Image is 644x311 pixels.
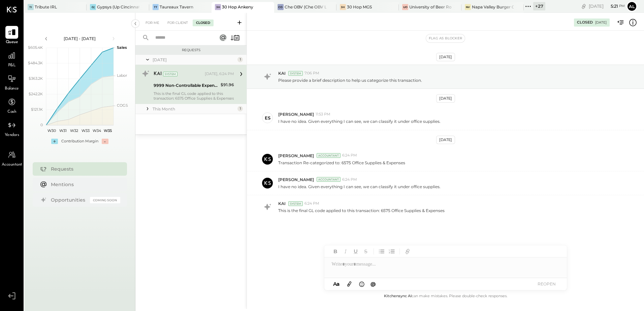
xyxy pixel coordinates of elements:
[59,128,67,133] text: W31
[154,71,162,77] div: KAI
[51,36,108,41] div: [DATE] - [DATE]
[51,181,117,188] div: Mentions
[304,71,319,76] span: 7:06 PM
[426,34,465,42] button: Flag as Blocker
[278,201,286,206] span: KAI
[278,208,445,213] p: This is the final GL code applied to this transaction: 6575 Office Supplies & Expenses
[0,148,23,168] a: Accountant
[104,128,112,133] text: W35
[341,247,350,256] button: Italic
[35,4,57,10] div: Tribute IRL
[154,82,219,89] div: 9999 Non-Controllable Expenses:Other Income and Expenses:To Be Classified P&L
[7,109,16,115] span: Cash
[31,107,43,112] text: $121.1K
[347,4,372,10] div: 30 Hop MGS
[5,132,19,138] span: Vendors
[6,39,18,45] span: Queue
[237,57,243,62] div: 1
[331,247,340,256] button: Bold
[288,201,303,206] div: System
[402,4,408,10] div: Uo
[595,20,607,25] div: [DATE]
[163,72,178,76] div: System
[351,247,360,256] button: Underline
[28,61,43,65] text: $484.3K
[472,4,514,10] div: Napa Valley Burger Company
[153,57,236,63] div: [DATE]
[205,71,234,77] div: [DATE], 6:24 PM
[221,81,234,88] div: $91.96
[47,128,56,133] text: W30
[51,166,117,172] div: Requests
[340,4,346,10] div: 3H
[97,4,139,10] div: Gypsys (Up Cincinnati LLC) - Ignite
[90,4,96,10] div: G(
[278,111,314,117] span: [PERSON_NAME]
[342,153,357,158] span: 6:24 PM
[533,2,545,10] div: + 27
[28,4,34,10] div: TI
[40,123,43,127] text: 0
[51,197,87,203] div: Opportunities
[580,3,587,10] div: copy link
[2,162,22,168] span: Accountant
[278,70,286,76] span: KAI
[278,118,441,124] p: I have no idea. Given everything I can see, we can classify it under office supplies.
[0,72,23,92] a: Balance
[193,20,214,26] div: Closed
[403,247,412,256] button: Add URL
[160,4,193,10] div: Taureaux Tavern
[5,86,19,92] span: Balance
[278,77,422,83] p: Please provide a brief description to help us categorize this transaction.
[436,53,455,61] div: [DATE]
[409,4,451,10] div: University of Beer Roseville
[61,139,98,144] div: Contribution Margin
[70,128,78,133] text: W32
[387,247,396,256] button: Ordered List
[278,184,441,189] p: I have no idea. Given everything I can see, we can classify it under office supplies.
[589,3,625,9] div: [DATE]
[117,103,128,108] text: COGS
[626,1,637,12] button: Al
[102,139,108,144] div: -
[304,201,319,206] span: 6:24 PM
[285,4,326,10] div: Che OBV (Che OBV LLC) - Ignite
[533,279,560,288] button: REOPEN
[0,49,23,69] a: P&L
[139,48,243,53] div: Requests
[29,92,43,96] text: $242.2K
[278,4,284,10] div: CO
[117,45,127,50] text: Sales
[265,115,270,121] div: ES
[436,94,455,103] div: [DATE]
[92,128,101,133] text: W34
[51,139,58,144] div: +
[278,160,405,166] p: Transaction Re-categorized to: 6575 Office Supplies & Expenses
[317,177,341,182] div: Accountant
[316,112,330,117] span: 11:53 PM
[371,281,376,287] span: @
[278,153,314,159] span: [PERSON_NAME]
[29,76,43,81] text: $363.2K
[317,153,341,158] div: Accountant
[237,106,243,111] div: 1
[117,73,127,78] text: Labor
[361,247,370,256] button: Strikethrough
[0,26,23,45] a: Queue
[368,280,378,288] button: @
[377,247,386,256] button: Unordered List
[142,20,163,26] div: For Me
[278,177,314,182] span: [PERSON_NAME]
[153,4,159,10] div: TT
[222,4,253,10] div: 30 Hop Ankeny
[288,71,303,76] div: System
[90,197,120,203] div: Coming Soon
[215,4,221,10] div: 3H
[28,45,43,50] text: $605.4K
[164,20,191,26] div: For Client
[153,106,236,112] div: This Month
[577,20,593,25] div: Closed
[331,280,342,288] button: Aa
[0,96,23,115] a: Cash
[8,63,16,69] span: P&L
